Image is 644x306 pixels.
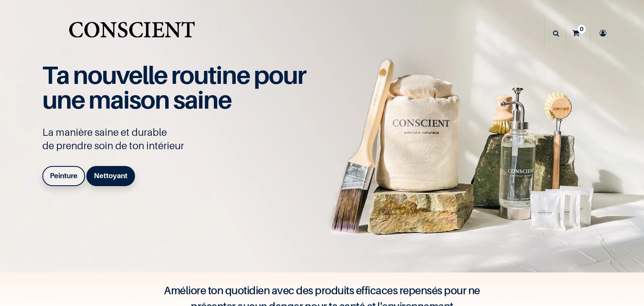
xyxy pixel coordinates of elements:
[42,166,85,186] a: Peinture
[578,25,586,33] sup: 0
[50,171,78,180] b: Peinture
[42,60,306,114] span: Ta nouvelle routine pour une maison saine
[67,17,197,50] a: Logo of Conscient
[566,18,590,48] a: 0
[94,171,127,180] b: Nettoyant
[42,126,315,153] p: La manière saine et durable de prendre soin de ton intérieur
[67,17,197,50] img: Conscient
[86,166,135,186] a: Nettoyant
